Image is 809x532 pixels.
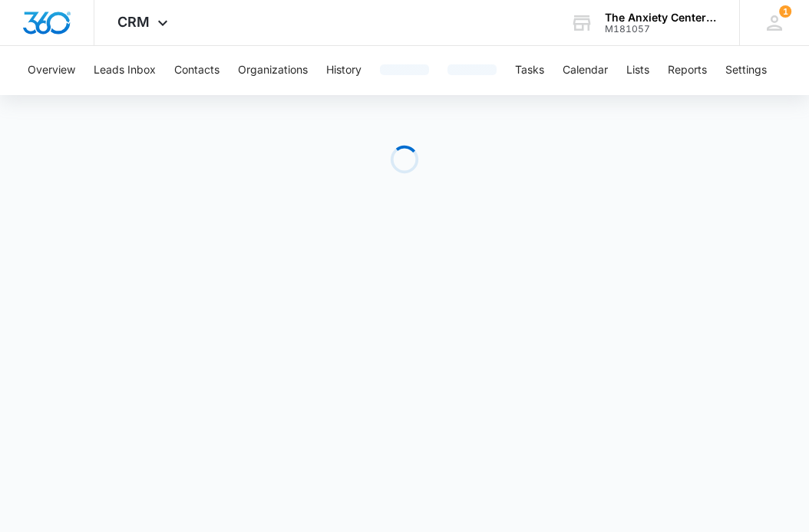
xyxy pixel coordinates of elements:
div: account id [605,24,717,34]
button: Organizations [238,46,308,95]
button: Overview [28,46,75,95]
span: 1 [779,5,791,18]
div: notifications count [779,5,791,18]
button: History [326,46,362,95]
button: Reports [668,46,707,95]
button: Contacts [174,46,220,95]
button: Lists [626,46,649,95]
div: account name [605,11,717,24]
span: CRM [117,14,150,30]
button: Tasks [515,46,544,95]
button: Settings [725,46,767,95]
button: Calendar [563,46,608,95]
button: Leads Inbox [94,46,156,95]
